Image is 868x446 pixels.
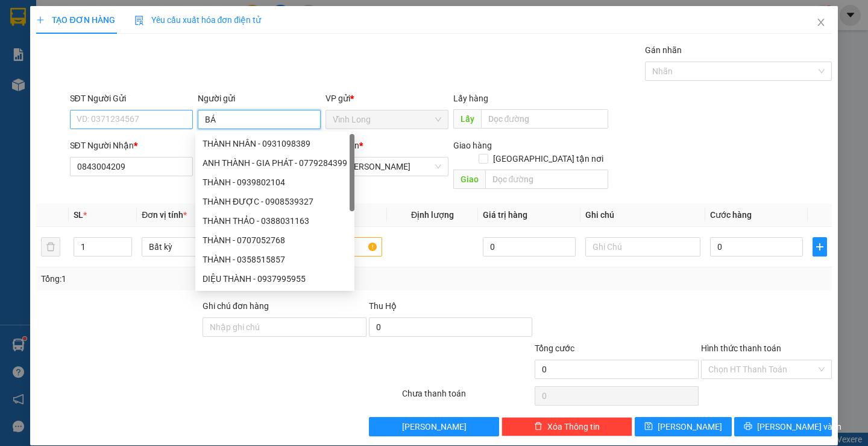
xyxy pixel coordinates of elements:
[635,417,732,436] button: save[PERSON_NAME]
[10,10,70,39] div: Vĩnh Long
[74,210,83,220] span: SL
[195,173,354,192] div: THÀNH - 0939802104
[644,422,653,432] span: save
[453,170,485,189] span: Giao
[195,211,354,231] div: THÀNH THẢO - 0388031163
[816,18,826,27] span: close
[203,214,347,228] div: THÀNH THẢO - 0388031163
[401,387,534,408] div: Chưa thanh toán
[195,231,354,250] div: THÀNH - 0707052768
[142,210,187,220] span: Đơn vị tính
[203,317,366,337] input: Ghi chú đơn hàng
[645,45,682,55] label: Gán nhãn
[203,156,347,170] div: ANH THÀNH - GIA PHÁT - 0779284399
[195,192,354,211] div: THÀNH ĐƯỢC - 0908539327
[134,15,262,25] span: Yêu cầu xuất hóa đơn điện tử
[203,195,347,208] div: THÀNH ĐƯỢC - 0908539327
[78,54,175,71] div: 0948754644
[485,170,608,189] input: Dọc đường
[203,234,347,247] div: THÀNH - 0707052768
[203,253,347,266] div: THÀNH - 0358515857
[502,417,632,436] button: deleteXóa Thông tin
[453,94,488,103] span: Lấy hàng
[78,10,175,39] div: TP. [PERSON_NAME]
[369,301,397,311] span: Thu Hộ
[203,272,347,285] div: DIỆU THÀNH - 0937995955
[411,210,454,220] span: Định lượng
[41,272,336,285] div: Tổng: 1
[580,203,705,227] th: Ghi chú
[804,6,838,40] button: Close
[203,176,347,189] div: THÀNH - 0939802104
[134,16,144,25] img: icon
[483,237,576,256] input: 0
[547,420,600,433] span: Xóa Thông tin
[813,237,827,256] button: plus
[78,39,175,54] div: TIẾN
[41,237,60,256] button: delete
[658,420,722,433] span: [PERSON_NAME]
[203,301,269,311] label: Ghi chú đơn hàng
[488,152,608,165] span: [GEOGRAPHIC_DATA] tận nơi
[585,237,700,256] input: Ghi Chú
[734,417,831,436] button: printer[PERSON_NAME] và In
[10,11,29,24] span: Gửi:
[757,420,841,433] span: [PERSON_NAME] và In
[195,153,354,173] div: ANH THÀNH - GIA PHÁT - 0779284399
[744,422,752,432] span: printer
[36,16,45,24] span: plus
[481,109,608,129] input: Dọc đường
[198,92,321,105] div: Người gửi
[70,92,193,105] div: SĐT Người Gửi
[813,242,826,252] span: plus
[195,269,354,288] div: DIỆU THÀNH - 0937995955
[453,141,492,150] span: Giao hàng
[325,92,448,105] div: VP gửi
[149,238,250,256] span: Bất kỳ
[701,343,781,353] label: Hình thức thanh toán
[483,210,527,220] span: Giá trị hàng
[70,139,193,152] div: SĐT Người Nhận
[369,417,500,436] button: [PERSON_NAME]
[535,343,574,353] span: Tổng cước
[195,134,354,153] div: THÀNH NHÂN - 0931098389
[36,15,115,25] span: TẠO ĐƠN HÀNG
[203,137,347,150] div: THÀNH NHÂN - 0931098389
[195,250,354,269] div: THÀNH - 0358515857
[453,109,481,129] span: Lấy
[402,420,467,433] span: [PERSON_NAME]
[333,158,441,176] span: TP. Hồ Chí Minh
[78,11,107,24] span: Nhận:
[710,210,752,220] span: Cước hàng
[10,39,70,97] div: BÁN LẺ KHÔNG GIAO HOÁ ĐƠN
[333,110,441,129] span: Vĩnh Long
[534,422,542,432] span: delete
